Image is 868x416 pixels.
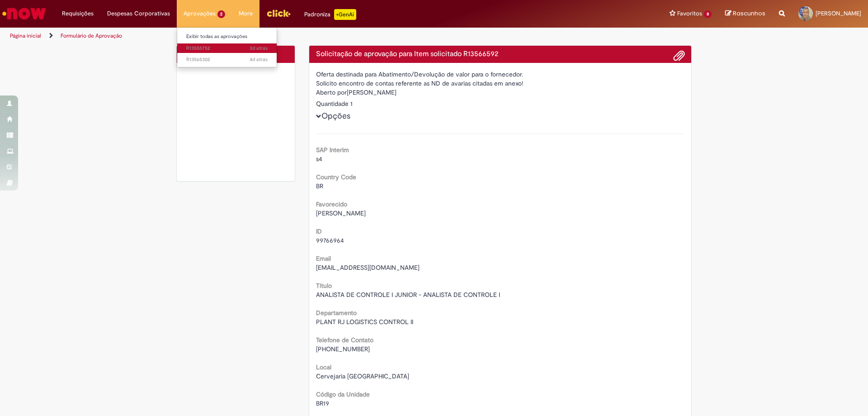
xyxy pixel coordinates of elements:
[316,79,685,88] div: Solicito encontro de contas referente as ND de avarias citadas em anexo!
[184,9,216,18] span: Aprovações
[316,50,685,58] h4: Solicitação de aprovação para Item solicitado R13566592
[250,56,268,63] span: 4d atrás
[316,363,331,371] b: Local
[316,227,322,235] b: ID
[316,209,366,217] span: [PERSON_NAME]
[304,9,356,20] div: Padroniza
[316,336,373,344] b: Telefone de Contato
[316,236,344,244] span: 99766964
[239,9,253,18] span: More
[186,45,268,52] span: R13555752
[316,99,685,108] div: Quantidade 1
[62,9,94,18] span: Requisições
[316,254,331,263] b: Email
[316,182,323,190] span: BR
[250,56,268,63] time: 25/09/2025 11:18:01
[177,27,277,67] ul: Aprovações
[7,28,572,44] ul: Trilhas de página
[250,45,268,52] time: 26/09/2025 12:37:41
[61,32,122,39] a: Formulário de Aprovação
[316,282,332,290] b: Título
[177,43,277,53] a: Aberto R13555752 :
[316,291,500,299] span: ANALISTA DE CONTROLE I JUNIOR - ANALISTA DE CONTROLE I
[816,10,861,17] span: [PERSON_NAME]
[107,9,170,18] span: Despesas Corporativas
[316,399,329,407] span: BR19
[266,6,291,20] img: click_logo_yellow_360x200.png
[250,45,268,52] span: 3d atrás
[316,390,370,398] b: Código da Unidade
[316,372,409,380] span: Cervejaria [GEOGRAPHIC_DATA]
[316,173,356,181] b: Country Code
[1,5,47,23] img: ServiceNow
[316,70,685,79] div: Oferta destinada para Abatimento/Devolução de valor para o fornecedor.
[177,55,277,65] a: Aberto R13565302 :
[316,318,413,326] span: PLANT RJ LOGISTICS CONTROL II
[677,9,702,18] span: Favoritos
[184,70,288,174] img: sucesso_1.gif
[186,56,268,63] span: R13565302
[725,10,765,18] a: Rascunhos
[316,200,347,208] b: Favorecido
[316,309,357,317] b: Departamento
[316,88,347,97] label: Aberto por
[733,9,765,18] span: Rascunhos
[316,88,685,99] div: [PERSON_NAME]
[316,263,420,272] span: [EMAIL_ADDRESS][DOMAIN_NAME]
[334,9,356,20] p: +GenAi
[316,345,370,353] span: [PHONE_NUMBER]
[177,32,277,42] a: Exibir todas as aprovações
[10,32,41,39] a: Página inicial
[316,146,349,154] b: SAP Interim
[704,10,712,18] span: 8
[316,155,322,163] span: s4
[217,10,225,18] span: 2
